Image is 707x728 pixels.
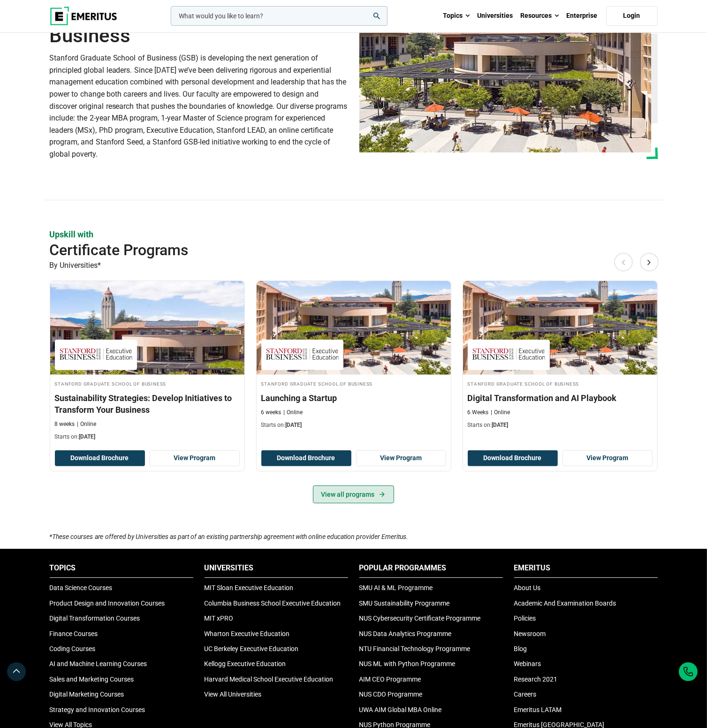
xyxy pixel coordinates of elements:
h4: Stanford Graduate School of Business [261,379,446,387]
a: View Program [356,450,446,466]
a: View all programs [313,485,394,503]
p: Online [491,409,510,417]
a: View Program [563,450,653,466]
a: Login [606,6,658,26]
span: [DATE] [79,433,96,440]
a: Digital Transformation Course by Stanford Graduate School of Business - December 4, 2025 Stanford... [463,281,657,434]
a: Product Design and Innovation Courses [50,599,165,607]
a: AI and Machine Learning Courses [50,660,147,667]
p: Upskill with [50,228,658,240]
p: Stanford Graduate School of Business (GSB) is developing the next generation of principled global... [50,52,348,160]
a: Webinars [514,660,541,667]
img: Stanford Graduate School of Business [472,344,545,365]
p: Starts on: [261,421,446,429]
a: Digital Transformation Courses [50,614,140,622]
img: Sustainability Strategies: Develop Initiatives to Transform Your Business | Online Sustainability... [50,281,244,375]
a: Sustainability Course by Stanford Graduate School of Business - November 13, 2025 Stanford Gradua... [50,281,244,446]
a: Wharton Executive Education [205,630,290,637]
img: Stanford Graduate School of Business [60,344,132,365]
a: About Us [514,584,541,591]
a: Strategy and Innovation Courses [50,706,145,713]
a: Sales and Marketing Courses [50,675,134,683]
a: Policies [514,614,536,622]
a: View All Universities [205,690,262,698]
img: Digital Transformation and AI Playbook | Online Digital Transformation Course [463,281,657,375]
input: woocommerce-product-search-field-0 [171,6,388,26]
p: Starts on: [468,421,653,429]
a: NTU Financial Technology Programme [359,645,471,652]
button: Download Brochure [261,450,351,466]
a: AIM CEO Programme [359,675,421,683]
a: NUS ML with Python Programme [359,660,456,667]
p: By Universities* [50,259,658,272]
a: NUS Cybersecurity Certificate Programme [359,614,481,622]
h3: Digital Transformation and AI Playbook [468,392,653,404]
h4: Stanford Graduate School of Business [55,379,240,387]
a: Kellogg Executive Education [205,660,286,667]
button: Next [640,253,659,272]
button: Download Brochure [55,450,145,466]
p: 6 weeks [261,409,281,417]
a: MIT xPRO [205,614,234,622]
a: Finance Courses [50,630,98,637]
img: Launching a Startup | Online Entrepreneurship Course [257,281,451,375]
a: View Program [150,450,240,466]
a: Newsroom [514,630,546,637]
h3: Launching a Startup [261,392,446,404]
a: SMU AI & ML Programme [359,584,433,591]
a: UC Berkeley Executive Education [205,645,299,652]
p: Online [77,420,97,428]
img: Stanford Graduate School of Business [266,344,339,365]
a: Coding Courses [50,645,96,652]
a: UWA AIM Global MBA Online [359,706,442,713]
span: [DATE] [492,422,509,428]
a: Data Science Courses [50,584,113,591]
a: Digital Marketing Courses [50,690,124,698]
p: Online [284,409,303,417]
p: Starts on: [55,433,240,441]
a: Academic And Examination Boards [514,599,616,607]
a: Entrepreneurship Course by Stanford Graduate School of Business - November 13, 2025 Stanford Grad... [257,281,451,434]
p: 6 Weeks [468,409,489,417]
a: SMU Sustainability Programme [359,599,450,607]
button: Download Brochure [468,450,558,466]
a: Columbia Business School Executive Education [205,599,341,607]
button: Previous [614,253,633,272]
h3: Sustainability Strategies: Develop Initiatives to Transform Your Business [55,392,240,416]
a: NUS Data Analytics Programme [359,630,452,637]
h4: Stanford Graduate School of Business [468,379,653,387]
a: MIT Sloan Executive Education [205,584,294,591]
h2: Certificate Programs [50,241,597,259]
a: NUS CDO Programme [359,690,423,698]
span: [DATE] [286,422,302,428]
i: *These courses are offered by Universities as part of an existing partnership agreement with onli... [50,533,408,540]
a: Harvard Medical School Executive Education [205,675,334,683]
a: Research 2021 [514,675,558,683]
a: Careers [514,690,537,698]
a: Blog [514,645,527,652]
p: 8 weeks [55,420,75,428]
a: Emeritus LATAM [514,706,562,713]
